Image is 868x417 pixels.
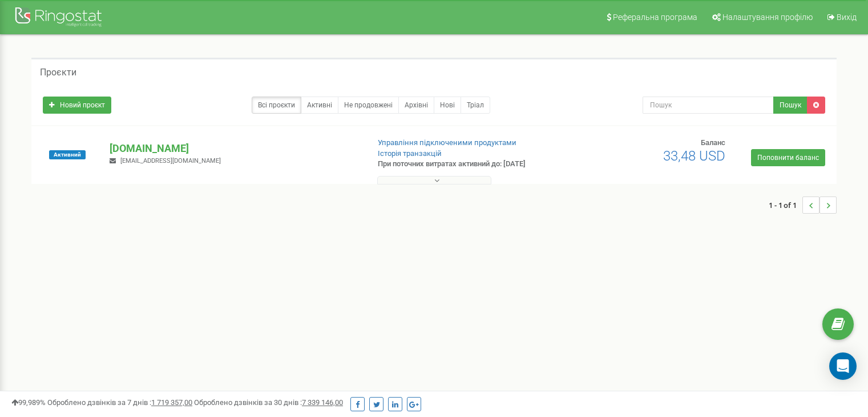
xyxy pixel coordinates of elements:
a: Тріал [461,97,490,114]
u: 7 339 146,00 [302,398,343,407]
a: Архівні [398,97,434,114]
span: 1 - 1 of 1 [769,197,802,214]
span: Активний [49,150,86,159]
span: Вихід [837,13,857,22]
a: Активні [301,97,338,114]
a: Новий проєкт [43,97,111,114]
p: При поточних витратах активний до: [DATE] [378,159,560,170]
a: Поповнити баланс [751,149,825,166]
span: Оброблено дзвінків за 7 днів : [47,398,192,407]
a: Управління підключеними продуктами [378,138,516,147]
span: [EMAIL_ADDRESS][DOMAIN_NAME] [120,157,221,165]
nav: ... [769,185,837,225]
span: 33,48 USD [663,148,725,164]
span: 99,989% [11,398,46,407]
a: Історія транзакцій [378,149,442,158]
div: Open Intercom Messenger [829,352,857,380]
p: [DOMAIN_NAME] [110,141,359,156]
u: 1 719 357,00 [151,398,192,407]
span: Баланс [701,138,725,147]
a: Всі проєкти [252,97,301,114]
a: Не продовжені [338,97,399,114]
span: Реферальна програма [613,13,697,22]
span: Оброблено дзвінків за 30 днів : [194,398,343,407]
a: Нові [434,97,461,114]
span: Налаштування профілю [722,13,813,22]
button: Пошук [773,97,808,114]
input: Пошук [643,97,774,114]
h5: Проєкти [40,67,76,78]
